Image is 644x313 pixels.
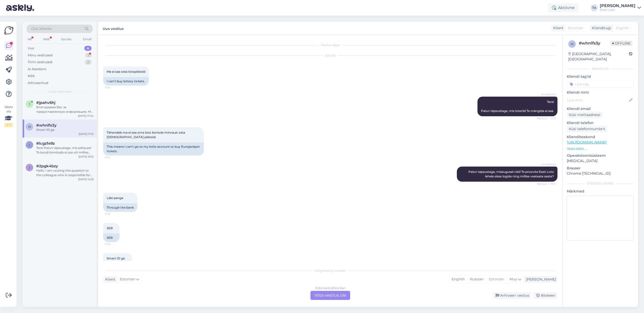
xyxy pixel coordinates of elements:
span: Uued vestlused [48,89,71,94]
p: Chrome [TECHNICAL_ID] [567,171,634,176]
div: Küsi telefoninumbrit [567,126,607,132]
span: 17:13 [105,86,124,90]
span: Estonian [120,277,135,282]
div: Kliendi info [567,66,634,71]
div: [DATE] 12:29 [78,177,94,181]
div: # whnlfs3y [579,40,610,46]
p: Vaata edasi ... [567,146,634,151]
span: l [29,143,30,147]
div: [DATE] 17:15 [79,132,94,136]
span: Nähtud ✓ 17:13 [537,116,556,120]
a: [PERSON_NAME]Eesti Loto [600,4,641,12]
div: Klienditugi [590,25,611,31]
p: Klienditeekond [567,134,634,140]
div: Valige keel ja vastake [103,268,557,273]
span: 17:15 [105,212,124,216]
div: Arhiveeri vestlus [493,292,531,299]
span: #jpahv6hj [36,100,55,105]
span: Muu [509,277,517,281]
div: This means I can't go to my lotto account to buy Eurojackpot tickets. [103,142,204,155]
div: Arhiveeritud [28,81,48,86]
div: [DATE] [103,53,557,58]
span: Ma ei saa osta lotopileteid [107,70,145,73]
div: Minu vestlused [28,53,53,58]
span: AI Assistent [537,93,556,96]
span: w [28,125,31,129]
div: Eesti Loto [600,8,635,12]
p: Kliendi email [567,106,634,111]
div: Estonian [486,276,507,283]
span: Otsi kliente [31,26,51,31]
input: Lisa tag [567,80,634,88]
div: [PERSON_NAME] [524,277,556,282]
div: AI Assistent [28,67,46,72]
span: #lcgzfe9z [36,141,55,146]
div: Estonian to Estonian [315,286,345,290]
div: All [27,36,32,43]
span: 17:15 [105,242,124,246]
span: 2 [29,166,30,169]
p: Brauser [567,166,634,171]
div: [GEOGRAPHIC_DATA], [GEOGRAPHIC_DATA] [568,51,629,62]
span: Nähtud ✓ 17:14 [537,182,556,186]
img: Askly Logo [4,26,14,35]
span: w [571,42,574,46]
span: Läbi panga [107,196,123,200]
div: 1 [85,53,92,58]
p: Operatsioonisüsteem [567,153,634,158]
div: Through the bank [103,203,137,212]
div: Küsi meiliaadressi [567,111,602,118]
div: Tiimi vestlused [28,60,52,65]
label: Uus vestlus [103,25,124,31]
a: [URL][DOMAIN_NAME] [567,140,606,144]
div: [PERSON_NAME] [600,4,635,8]
div: Russian [467,276,486,283]
span: j [29,102,30,106]
div: TA [591,4,598,11]
div: English [449,276,467,283]
div: Vaata siia [4,105,13,127]
span: AI Assistent [537,163,556,166]
p: Kliendi tag'id [567,74,634,79]
div: SEB [103,233,119,242]
p: Kliendi nimi [567,90,634,95]
div: [DATE] 16:10 [78,155,94,159]
span: Offline [610,41,632,46]
span: Estonian [568,25,583,31]
div: Uus [28,46,34,51]
div: Благодарим Вас за предоставленную информацию. Мы передадим эти данные коллеге для проверки Вашего... [36,105,94,114]
div: I can't buy lottery tickets. [103,77,149,86]
div: Smart ID ga [36,128,94,132]
div: Klient [551,25,563,31]
div: 4 [84,46,92,51]
span: #whnlfs3y [36,123,57,128]
div: 2 / 3 [4,123,13,127]
div: Tere! Palun täpsustage, mis põhjusel Te koodi kinnitada ei saa või millise veateate saate. [36,146,94,155]
div: Hello, I am routing this question to the colleague who is responsible for this topic. The reply m... [36,168,94,177]
div: Aktiivne [548,3,579,12]
div: Klient [103,277,115,282]
p: [MEDICAL_DATA] [567,158,634,164]
span: Tähendab ma ei saa oma loto kontole minna,et osta [DEMOGRAPHIC_DATA] pileteid. [107,131,186,139]
div: Võta vestlus üle [310,291,350,300]
input: Lisa nimi [567,97,628,103]
div: 2 [85,60,92,65]
div: Blokeeri [533,292,557,299]
p: Kliendi telefon [567,120,634,126]
span: 17:14 [105,156,124,160]
span: Palun täpsustage, missugusel viisil Te proovite Eesti Loto lehele sisse logida ning millise veate... [468,170,555,178]
span: Smart ID ga [107,256,125,260]
span: English [616,25,629,31]
div: Email [82,36,93,43]
span: SEB [107,226,113,230]
div: Kõik [28,73,35,79]
div: [DATE] 17:24 [78,114,94,118]
div: Socials [60,36,72,43]
p: Märkmed [567,189,634,194]
div: Vestlus algas [103,43,557,47]
div: [PERSON_NAME] [567,181,634,186]
div: Web [42,36,51,43]
span: #2pgk4bzy [36,164,58,168]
